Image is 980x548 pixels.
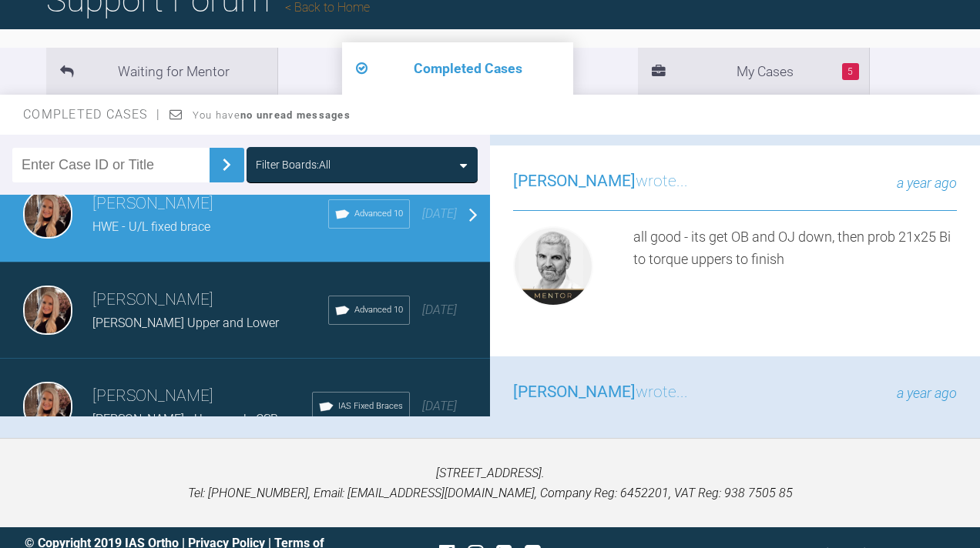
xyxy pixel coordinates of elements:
strong: no unread messages [240,109,351,121]
span: IAS Fixed Braces [338,399,403,413]
span: [DATE] [422,302,457,317]
span: [DATE] [422,206,457,221]
div: Filter Boards: All [256,156,331,173]
h3: [PERSON_NAME] [92,287,328,313]
img: Emma Wall [23,382,72,431]
span: Advanced 10 [354,303,403,317]
li: Completed Cases [342,42,573,95]
p: [STREET_ADDRESS]. Tel: [PHONE_NUMBER], Email: [EMAIL_ADDRESS][DOMAIN_NAME], Company Reg: 6452201,... [25,463,955,503]
h3: wrote... [513,169,688,195]
img: chevronRight.28bd32b0.svg [214,152,239,177]
span: a year ago [897,175,957,191]
span: Advanced 10 [354,207,403,221]
span: HWE - U/L fixed brace [92,219,210,234]
div: all good - its get OB and OJ down, then prob 21x25 Bi to torque uppers to finish [633,226,957,312]
img: Emma Wall [23,189,72,239]
span: 5 [842,63,859,80]
h3: [PERSON_NAME] [92,191,328,217]
span: [DATE] [422,399,457,413]
li: Waiting for Mentor [46,48,277,95]
h3: [PERSON_NAME] [92,383,312,409]
span: [PERSON_NAME] Upper and Lower [92,316,279,330]
img: Ross Hobson [513,226,593,306]
span: [PERSON_NAME] [513,172,636,190]
h3: wrote... [513,379,688,406]
span: a year ago [897,385,957,401]
span: Completed Cases [23,107,160,122]
span: You have [193,109,351,121]
img: Emma Wall [23,286,72,335]
span: [PERSON_NAME] [513,383,636,401]
input: Enter Case ID or Title [12,148,210,182]
li: My Cases [638,48,869,95]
